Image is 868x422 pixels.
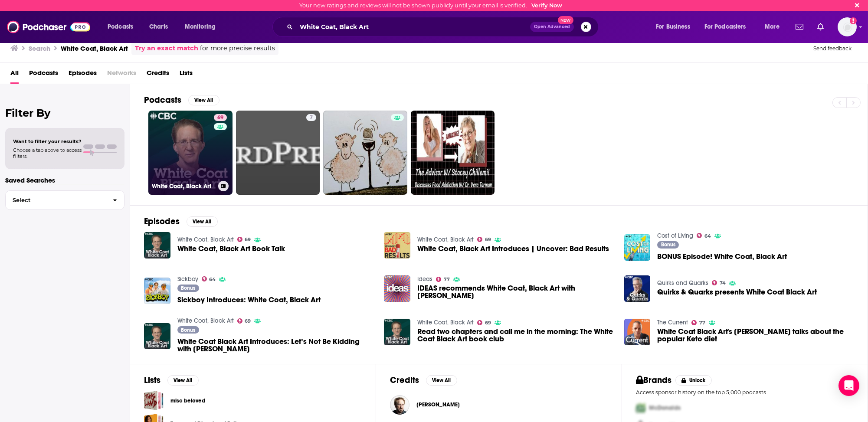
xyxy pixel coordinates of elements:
p: Access sponsor history on the top 5,000 podcasts. [636,389,854,396]
a: White Coat, Black Art Book Talk [144,232,170,258]
img: Brian Goldman [390,395,409,415]
span: McDonalds [649,404,681,412]
a: All [10,66,19,84]
h2: Episodes [144,216,180,227]
button: Brian GoldmanBrian Goldman [390,391,608,419]
svg: Email not verified [850,17,857,24]
a: Episodes [69,66,97,84]
button: open menu [179,20,227,34]
input: Search podcasts, credits, & more... [296,20,530,34]
a: 7 [236,111,320,195]
a: ListsView All [144,375,199,386]
button: Open AdvancedNew [530,22,574,32]
a: IDEAS recommends White Coat, Black Art with Dr. Brian Goldman [417,285,614,299]
div: Your new ratings and reviews will not be shown publicly until your email is verified. [299,2,562,9]
h3: White Coat, Black Art [61,44,128,52]
span: IDEAS recommends White Coat, Black Art with [PERSON_NAME] [417,285,614,299]
button: open menu [650,20,701,34]
a: Cost of Living [657,232,693,239]
a: Verify Now [531,2,562,9]
h2: Filter By [5,107,124,119]
a: EpisodesView All [144,216,218,227]
span: 69 [217,114,223,122]
span: 77 [699,321,705,325]
a: Read two chapters and call me in the morning: The White Coat Black Art book club [417,328,614,343]
span: White Coat Black Art's [PERSON_NAME] talks about the popular Keto diet [657,328,854,343]
a: Sickboy Introduces: White Coat, Black Art [177,296,321,304]
img: Sickboy Introduces: White Coat, Black Art [144,278,170,304]
p: Saved Searches [5,176,124,184]
h2: Credits [390,375,419,386]
a: 7 [306,114,316,121]
div: Search podcasts, credits, & more... [281,17,607,37]
span: 64 [209,278,216,281]
a: White Coat, Black Art [417,236,474,243]
img: BONUS Episode! White Coat, Black Art [624,234,651,261]
img: Podchaser - Follow, Share and Rate Podcasts [7,19,90,35]
span: 77 [444,278,450,281]
a: Lists [180,66,193,84]
a: 69 [237,318,251,324]
span: 7 [310,114,313,122]
span: New [558,16,573,24]
img: First Pro Logo [632,399,649,417]
a: Sickboy [177,275,198,283]
a: Ideas [417,275,432,283]
a: BONUS Episode! White Coat, Black Art [657,253,787,260]
button: View All [188,95,219,105]
button: View All [167,375,199,386]
a: CreditsView All [390,375,457,386]
a: 64 [202,276,216,281]
a: White Coat Black Art's Dr. Brian Goldman talks about the popular Keto diet [657,328,854,343]
a: 69 [477,237,491,242]
a: Try an exact match [135,43,198,53]
span: 69 [485,238,491,242]
button: Show profile menu [838,17,857,36]
button: open menu [102,20,144,34]
a: 77 [691,320,705,325]
h2: Brands [636,375,672,386]
span: White Coat, Black Art Introduces | Uncover: Bad Results [417,245,609,252]
span: Select [6,197,106,203]
img: White Coat Black Art Introduces: Let’s Not Be Kidding with Gavin Crawford [144,323,170,350]
a: White Coat, Black Art Introduces | Uncover: Bad Results [384,232,410,258]
span: 64 [704,234,711,238]
img: White Coat Black Art's Dr. Brian Goldman talks about the popular Keto diet [624,319,651,345]
h3: Search [29,44,50,52]
button: View All [187,216,218,227]
button: Unlock [675,375,712,386]
span: For Business [656,21,690,33]
span: Logged in as BretAita [838,17,857,36]
a: 69 [214,114,227,121]
a: 69 [237,237,251,242]
a: Charts [144,20,173,34]
a: Quirks & Quarks presents White Coat Black Art [624,275,651,302]
div: Open Intercom Messenger [839,375,859,396]
img: User Profile [838,17,857,36]
span: Charts [149,21,168,33]
span: Bonus [181,285,195,291]
a: Quirks and Quarks [657,279,708,287]
img: Read two chapters and call me in the morning: The White Coat Black Art book club [384,319,410,345]
span: 69 [245,319,251,323]
span: More [765,21,780,33]
button: Send feedback [811,45,854,52]
a: Brian Goldman [416,401,460,408]
a: The Current [657,319,688,326]
a: White Coat, Black Art Book Talk [177,245,285,252]
span: Bonus [181,327,195,333]
span: Bonus [661,242,675,247]
span: Monitoring [185,21,216,33]
a: IDEAS recommends White Coat, Black Art with Dr. Brian Goldman [384,275,410,302]
span: For Podcasters [704,21,746,33]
